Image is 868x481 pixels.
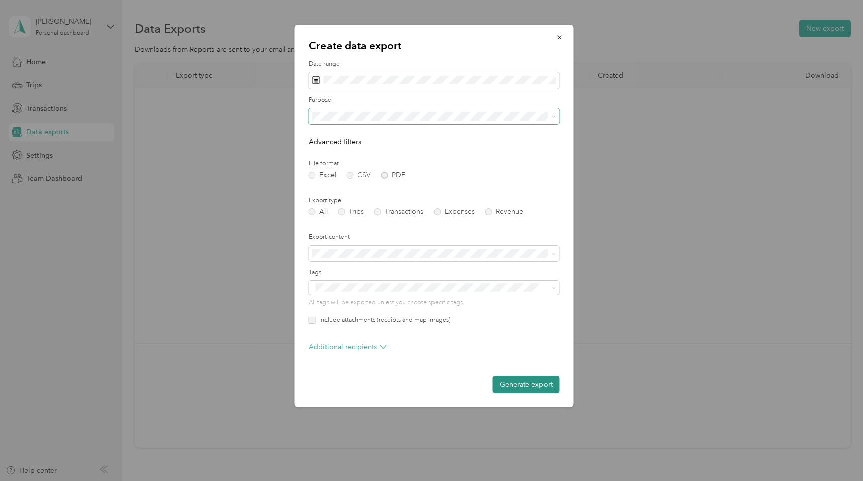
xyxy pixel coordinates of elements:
[485,208,523,215] label: Revenue
[434,208,475,215] label: Expenses
[347,172,371,179] label: CSV
[309,172,336,179] label: Excel
[309,159,560,168] label: File format
[338,208,364,215] label: Trips
[381,172,405,179] label: PDF
[309,196,560,205] label: Export type
[309,268,560,277] label: Tags
[309,60,560,69] label: Date range
[493,376,560,393] button: Generate export
[309,342,387,352] p: Additional recipients
[309,233,560,242] label: Export content
[309,96,560,105] label: Purpose
[316,316,451,325] label: Include attachments (receipts and map images)
[309,208,328,215] label: All
[812,425,868,481] iframe: Everlance-gr Chat Button Frame
[374,208,423,215] label: Transactions
[309,39,560,53] p: Create data export
[309,298,560,307] p: All tags will be exported unless you choose specific tags.
[309,137,560,147] p: Advanced filters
